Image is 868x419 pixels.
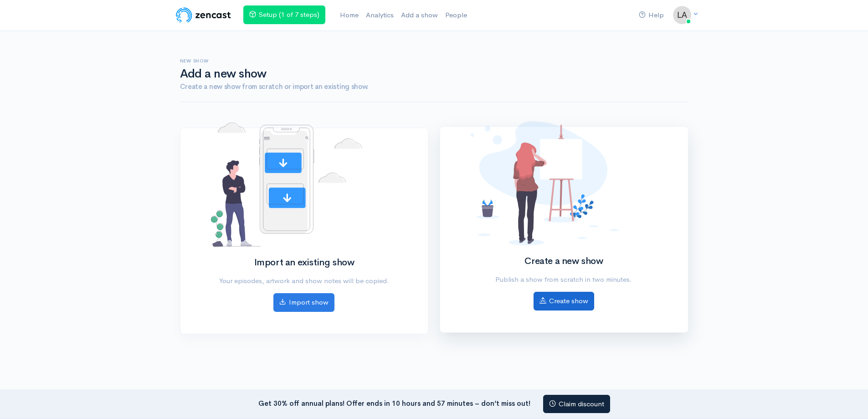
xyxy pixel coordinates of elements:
[471,274,657,285] p: Publish a show from scratch in two minutes.
[180,83,688,91] h4: Create a new show from scratch or import an existing show.
[534,292,594,310] a: Create show
[471,121,619,245] img: No shows added
[273,293,334,312] a: Import show
[635,5,668,25] a: Help
[243,5,325,24] a: Setup (1 of 7 steps)
[180,67,688,81] h1: Add a new show
[442,5,471,25] a: People
[211,276,397,286] p: Your episodes, artwork and show notes will be copied.
[175,6,232,24] img: ZenCast Logo
[471,256,657,266] h2: Create a new show
[673,6,691,24] img: ...
[211,123,362,247] img: No shows added
[336,5,362,25] a: Home
[258,398,530,407] strong: Get 30% off annual plans! Offer ends in 10 hours and 57 minutes – don’t miss out!
[180,58,688,63] h6: New show
[397,5,442,25] a: Add a show
[543,395,610,414] a: Claim discount
[211,258,397,268] h2: Import an existing show
[362,5,397,25] a: Analytics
